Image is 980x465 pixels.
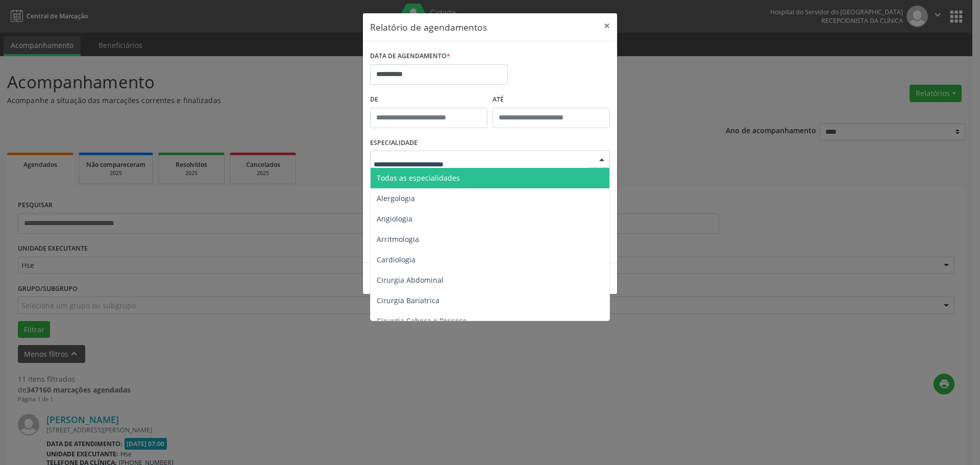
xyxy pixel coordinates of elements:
[493,92,610,108] label: ATÉ
[377,193,415,203] span: Alergologia
[377,214,412,224] span: Angiologia
[370,135,418,151] label: ESPECIALIDADE
[377,234,419,244] span: Arritmologia
[377,275,444,285] span: Cirurgia Abdominal
[370,20,487,34] h5: Relatório de agendamentos
[377,296,439,305] span: Cirurgia Bariatrica
[597,13,617,38] button: Close
[377,173,460,183] span: Todas as especialidades
[377,255,415,264] span: Cardiologia
[370,48,450,64] label: DATA DE AGENDAMENTO
[370,92,487,108] label: De
[377,316,467,326] span: Cirurgia Cabeça e Pescoço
